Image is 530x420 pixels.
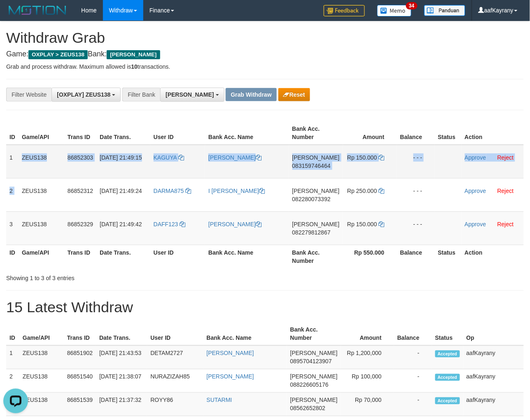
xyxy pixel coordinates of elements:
td: [DATE] 21:37:32 [96,393,147,416]
span: [PERSON_NAME] [166,91,214,98]
img: MOTION_logo.png [6,4,69,16]
td: ZEUS138 [19,369,64,393]
a: I [PERSON_NAME] [208,188,265,194]
img: panduan.png [424,5,465,16]
td: 86851539 [64,393,96,416]
td: ZEUS138 [19,178,64,211]
th: Bank Acc. Name [205,121,289,145]
a: Reject [497,221,514,227]
th: Action [462,245,524,268]
span: DARMA875 [154,188,184,194]
td: Rp 100,000 [341,369,394,393]
span: [PERSON_NAME] [290,374,338,380]
th: Rp 550.000 [343,245,397,268]
a: Approve [465,221,486,227]
td: 86851540 [64,369,96,393]
a: SUTARMI [207,397,232,404]
th: Status [435,245,462,268]
th: Trans ID [64,322,96,346]
th: Bank Acc. Name [203,322,287,346]
th: Op [463,322,524,346]
th: Date Trans. [96,121,150,145]
span: Accepted [435,374,460,381]
span: Copy 082279812867 to clipboard [292,229,331,236]
span: Copy 08562652802 to clipboard [290,405,326,412]
span: Copy 088226605176 to clipboard [290,382,329,388]
strong: 10 [131,63,138,70]
td: ROYY86 [147,393,203,416]
td: ZEUS138 [19,346,64,369]
th: User ID [150,121,205,145]
span: [OXPLAY] ZEUS138 [57,91,110,98]
span: Copy 082280073392 to clipboard [292,196,331,202]
span: Accepted [435,397,460,404]
td: - [394,369,432,393]
th: Date Trans. [96,245,150,268]
span: Copy 0895704123907 to clipboard [290,358,332,365]
span: 34 [406,2,417,9]
button: Reset [278,88,310,101]
th: ID [6,245,19,268]
th: Balance [397,245,435,268]
a: Copy 150000 to clipboard [379,221,385,227]
td: 3 [6,211,19,245]
span: 86852329 [68,221,93,227]
td: Rp 1,200,000 [341,346,394,369]
td: 1 [6,346,19,369]
th: User ID [147,322,203,346]
span: [PERSON_NAME] [292,154,340,161]
td: 86851902 [64,346,96,369]
span: Rp 150.000 [347,154,377,161]
th: User ID [150,245,205,268]
td: ZEUS138 [19,211,64,245]
td: 2 [6,369,19,393]
td: [DATE] 21:43:53 [96,346,147,369]
div: Showing 1 to 3 of 3 entries [6,271,215,282]
th: Balance [397,121,435,145]
td: [DATE] 21:38:07 [96,369,147,393]
th: Game/API [19,245,64,268]
th: Status [432,322,463,346]
span: [PERSON_NAME] [107,50,160,59]
td: 2 [6,178,19,211]
th: Bank Acc. Number [289,121,343,145]
span: Rp 150.000 [347,221,377,227]
a: Copy 150000 to clipboard [379,154,385,161]
th: Game/API [19,121,64,145]
img: Feedback.jpg [324,5,365,16]
th: ID [6,322,19,346]
th: Amount [343,121,397,145]
span: OXPLAY > ZEUS138 [28,50,88,59]
button: Open LiveChat chat widget [3,3,28,28]
h1: Withdraw Grab [6,30,524,46]
th: Action [462,121,524,145]
h4: Game: Bank: [6,50,524,58]
td: ZEUS138 [19,145,64,179]
th: Bank Acc. Number [287,322,341,346]
span: DAFF123 [154,221,178,227]
a: Reject [497,154,514,161]
a: DARMA875 [154,188,191,194]
span: [PERSON_NAME] [292,221,340,227]
a: [PERSON_NAME] [207,374,254,380]
h1: 15 Latest Withdraw [6,299,524,316]
a: [PERSON_NAME] [207,350,254,357]
a: KAGUYA [154,154,184,161]
td: - - - [397,178,435,211]
th: ID [6,121,19,145]
th: Bank Acc. Number [289,245,343,268]
span: 86852312 [68,188,93,194]
button: [OXPLAY] ZEUS138 [51,88,121,102]
td: ZEUS138 [19,393,64,416]
td: Rp 70,000 [341,393,394,416]
span: 86852303 [68,154,93,161]
td: - [394,346,432,369]
th: Balance [394,322,432,346]
button: Grab Withdraw [226,88,276,101]
span: Copy 083159746464 to clipboard [292,162,331,169]
th: Trans ID [64,121,96,145]
th: Game/API [19,322,64,346]
span: Accepted [435,350,460,357]
span: [DATE] 21:49:42 [100,221,142,227]
th: Status [435,121,462,145]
